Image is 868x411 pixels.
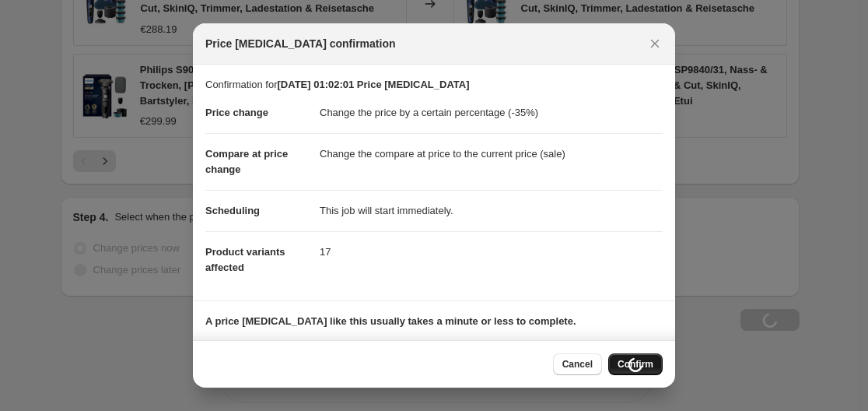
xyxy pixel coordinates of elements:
button: Close [644,33,666,54]
span: Product variants affected [205,246,285,273]
b: A price [MEDICAL_DATA] like this usually takes a minute or less to complete. [205,315,576,327]
p: Confirmation for [205,77,663,93]
b: [DATE] 01:02:01 Price [MEDICAL_DATA] [277,79,469,90]
span: Price change [205,107,268,118]
span: Compare at price change [205,148,288,175]
dd: Change the price by a certain percentage (-35%) [320,93,663,133]
dd: This job will start immediately. [320,190,663,231]
button: Cancel [553,353,602,375]
dd: 17 [320,231,663,272]
span: Price [MEDICAL_DATA] confirmation [205,36,396,51]
dd: Change the compare at price to the current price (sale) [320,133,663,174]
span: Scheduling [205,205,260,216]
span: Cancel [562,358,593,371]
